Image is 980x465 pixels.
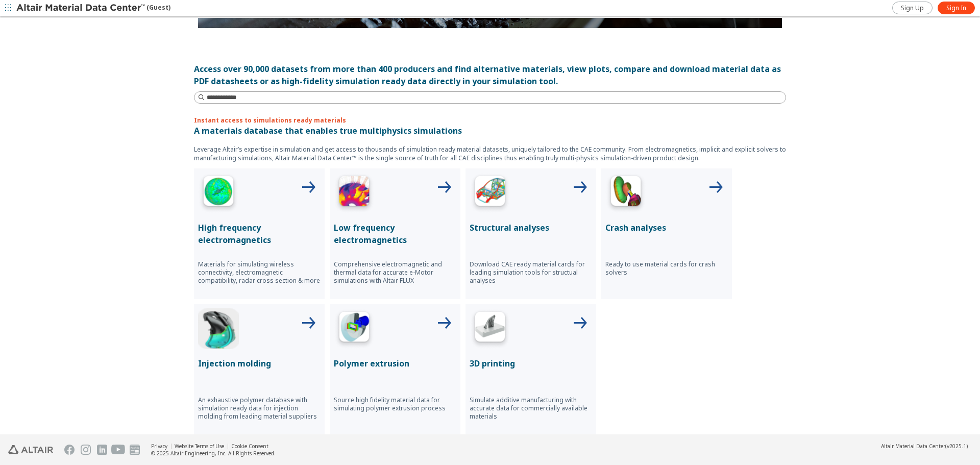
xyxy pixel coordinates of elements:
img: Polymer Extrusion Icon [334,308,375,349]
p: Download CAE ready material cards for leading simulation tools for structual analyses [470,260,592,285]
p: Low frequency electromagnetics [334,222,456,246]
button: Polymer Extrusion IconPolymer extrusionSource high fidelity material data for simulating polymer ... [330,304,460,435]
span: Sign In [946,4,966,12]
p: Structural analyses [470,222,592,234]
img: High Frequency Icon [198,173,239,213]
p: High frequency electromagnetics [198,222,321,246]
button: Injection Molding IconInjection moldingAn exhaustive polymer database with simulation ready data ... [194,304,325,435]
p: Simulate additive manufacturing with accurate data for commercially available materials [470,396,592,421]
p: An exhaustive polymer database with simulation ready data for injection molding from leading mate... [198,396,321,421]
p: Comprehensive electromagnetic and thermal data for accurate e-Motor simulations with Altair FLUX [334,260,456,285]
a: Website Terms of Use [175,443,224,450]
p: Instant access to simulations ready materials [194,116,786,125]
p: Source high fidelity material data for simulating polymer extrusion process [334,396,456,412]
button: Low Frequency IconLow frequency electromagneticsComprehensive electromagnetic and thermal data fo... [330,168,460,299]
div: (Guest) [16,3,170,13]
button: Structural Analyses IconStructural analysesDownload CAE ready material cards for leading simulati... [465,168,596,299]
a: Sign In [938,2,975,14]
p: Ready to use material cards for crash solvers [605,260,728,277]
img: Injection Molding Icon [198,308,239,349]
img: Altair Material Data Center [16,3,146,13]
div: © 2025 Altair Engineering, Inc. All Rights Reserved. [151,450,276,457]
span: Altair Material Data Center [881,443,945,450]
span: Sign Up [901,4,924,12]
img: Low Frequency Icon [334,173,375,213]
p: Crash analyses [605,222,728,234]
a: Cookie Consent [231,443,268,450]
button: High Frequency IconHigh frequency electromagneticsMaterials for simulating wireless connectivity,... [194,168,325,299]
p: Polymer extrusion [334,357,456,370]
img: 3D Printing Icon [470,308,510,349]
img: Structural Analyses Icon [470,173,510,213]
p: 3D printing [470,357,592,370]
p: Materials for simulating wireless connectivity, electromagnetic compatibility, radar cross sectio... [198,260,321,285]
button: Crash Analyses IconCrash analysesReady to use material cards for crash solvers [601,168,732,299]
a: Sign Up [892,2,933,14]
p: Leverage Altair’s expertise in simulation and get access to thousands of simulation ready materia... [194,145,786,162]
button: 3D Printing Icon3D printingSimulate additive manufacturing with accurate data for commercially av... [465,304,596,435]
img: Altair Engineering [8,445,53,454]
p: A materials database that enables true multiphysics simulations [194,125,786,137]
div: Access over 90,000 datasets from more than 400 producers and find alternative materials, view plo... [194,63,786,87]
img: Crash Analyses Icon [605,173,646,213]
p: Injection molding [198,357,321,370]
a: Privacy [151,443,167,450]
div: (v2025.1) [881,443,968,450]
